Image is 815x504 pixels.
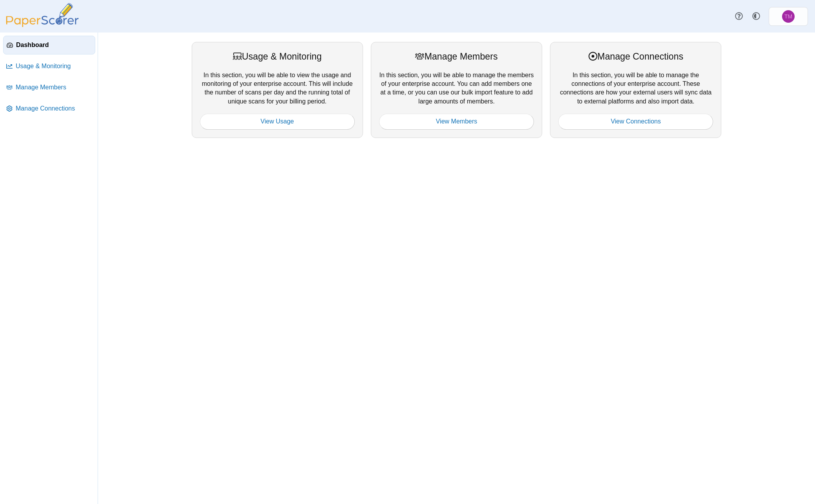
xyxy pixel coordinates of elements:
[16,83,92,92] span: Manage Members
[3,99,95,118] a: Manage Connections
[16,62,92,71] span: Usage & Monitoring
[16,41,92,49] span: Dashboard
[782,10,795,23] span: Tina Meier
[3,57,95,76] a: Usage & Monitoring
[192,42,363,138] div: In this section, you will be able to view the usage and monitoring of your enterprise account. Th...
[3,22,82,28] a: PaperScorer
[200,114,355,129] a: View Usage
[769,7,808,26] a: Tina Meier
[379,114,534,129] a: View Members
[558,50,713,63] div: Manage Connections
[550,42,721,138] div: In this section, you will be able to manage the connections of your enterprise account. These con...
[3,78,95,97] a: Manage Members
[3,3,82,27] img: PaperScorer
[371,42,542,138] div: In this section, you will be able to manage the members of your enterprise account. You can add m...
[784,14,792,19] span: Tina Meier
[16,104,92,113] span: Manage Connections
[558,114,713,129] a: View Connections
[379,50,534,63] div: Manage Members
[3,36,95,54] a: Dashboard
[200,50,355,63] div: Usage & Monitoring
